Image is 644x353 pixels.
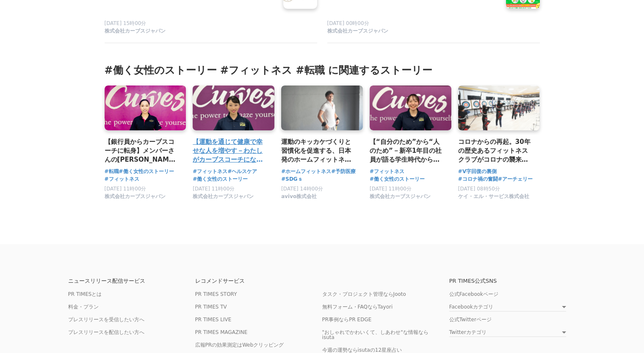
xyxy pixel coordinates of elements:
a: 株式会社カーブスジャパン [370,195,431,201]
a: 今週の運勢ならisutaの12星座占い [322,347,402,353]
a: 無料フォーム・FAQならTayori [322,304,393,310]
span: avivo株式会社 [281,193,317,200]
a: 株式会社カーブスジャパン [105,28,276,36]
a: 株式会社カーブスジャパン [105,195,166,201]
a: 【“自分のため”から“人のため”－新卒1年目の社員が語る学生時代から現在に至るまで】大切にしているのはチームワークとメンバーさんとのコミュニケーション。より良いサポートで健康で幸せな人を増やしたい [370,137,445,165]
a: 株式会社カーブスジャパン [327,28,499,36]
p: レコメンドサービス [195,278,322,284]
span: [DATE] 11時00分 [370,186,412,192]
a: #コロナ禍の奮闘 [458,175,498,183]
a: 広報PRの効果測定はWebクリッピング [195,342,284,348]
a: PR TIMES MAGAZINE [195,329,248,335]
a: #転職 [105,168,119,176]
a: Facebookカテゴリ [449,304,566,312]
a: #働く女性のストーリー [193,175,248,183]
a: ケイ・エル・サービス株式会社 [458,195,529,201]
a: #V字回復の裏側 [458,168,497,176]
a: PR TIMES TV [195,304,227,310]
a: PR TIMESとは [68,291,102,297]
a: #フィットネス [370,168,404,176]
a: 【銀行員からカーブスコーチに転身】メンバーさんの[PERSON_NAME]の喜びのためにサポート。「人の人生にかかわる大きなことをやりたい」という学生時代の夢を実現 [105,137,180,165]
a: PR事例ならPR EDGE [322,317,372,323]
span: [DATE] 14時00分 [281,186,323,192]
a: #アーチェリー [498,175,533,183]
span: [DATE] 11時00分 [193,186,235,192]
a: PR TIMES LIVE [195,317,232,323]
span: 株式会社カーブスジャパン [105,28,166,35]
span: 株式会社カーブスジャパン [327,28,388,35]
a: 運動のキッカケづくりと習慣化を促進する、日本発のホームフィットネスブランド「BODYBASE」の開発秘話 [281,137,356,165]
a: #フィットネス [193,168,227,176]
a: タスク・プロジェクト管理ならJooto [322,291,406,297]
p: ニュースリリース配信サービス [68,278,195,284]
a: avivo株式会社 [281,195,317,201]
a: 公式Facebookページ [449,291,498,297]
span: 株式会社カーブスジャパン [193,193,254,200]
span: 株式会社カーブスジャパン [105,193,166,200]
a: 株式会社カーブスジャパン [193,195,254,201]
a: プレスリリースを配信したい方へ [68,329,144,335]
a: 公式Twitterページ [449,317,492,323]
a: コロナからの再起。30年の歴史あるフィットネスクラブがコロナの襲来によりわずか半年で閉店し、アーチェリースクールとして再起。地域貢献とアーチェリーへの重なる想いとは [458,137,533,165]
h3: #働く女性のストーリー #フィットネス #転職 に関連するストーリー [105,63,540,77]
a: Twitterカテゴリ [449,330,566,337]
a: #SDGｓ [281,175,303,183]
span: [DATE] 08時50分 [458,186,500,192]
a: #働く女性のストーリー [119,168,174,176]
a: #働く女性のストーリー [370,175,425,183]
span: [DATE] 11時00分 [105,186,146,192]
a: "おしゃれでかわいくて、しあわせ"な情報ならisuta [322,329,428,340]
a: 料金・プラン [68,304,99,310]
span: 株式会社カーブスジャパン [370,193,431,200]
a: #予防医療 [331,168,356,176]
a: #フィットネス [105,175,139,183]
a: PR TIMES STORY [195,291,237,297]
span: [DATE] 15時00分 [105,20,146,26]
span: [DATE] 00時00分 [327,20,369,26]
a: プレスリリースを受信したい方へ [68,317,144,323]
p: PR TIMES公式SNS [449,278,576,284]
a: #ホームフィットネス [281,168,331,176]
a: 【運動を通じて健康で幸せな人を増やす－わたしがカーブスコーチになった理由】体調不良をキッカケに転身。自身のワークライフバランスだけでなくメンバーの“なりたい姿”も一緒に実現 [193,137,268,165]
span: ケイ・エル・サービス株式会社 [458,193,529,200]
a: #ヘルスケア [227,168,257,176]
